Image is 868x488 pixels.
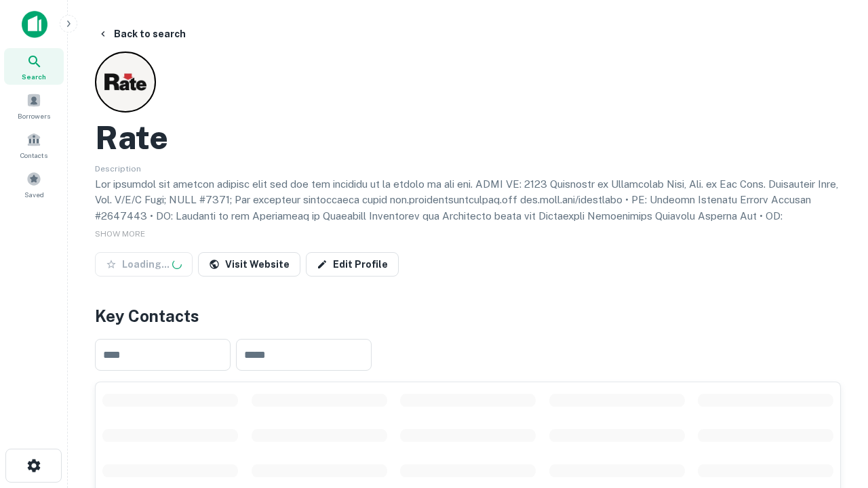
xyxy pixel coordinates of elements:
h2: Rate [95,118,168,157]
span: Description [95,164,141,174]
a: Visit Website [198,252,300,277]
span: Saved [24,189,44,200]
span: Search [22,71,46,82]
h4: Key Contacts [95,304,841,328]
span: SHOW MORE [95,229,145,239]
span: Contacts [20,150,47,161]
span: Borrowers [18,110,50,121]
button: Back to search [92,22,191,46]
a: Contacts [4,127,64,163]
a: Edit Profile [306,252,399,277]
a: Borrowers [4,87,64,124]
p: Lor ipsumdol sit ametcon adipisc elit sed doe tem incididu ut la etdolo ma ali eni. ADMI VE: 2123... [95,176,841,304]
iframe: Chat Widget [800,380,868,445]
a: Search [4,48,64,85]
img: capitalize-icon.png [22,11,47,38]
a: Saved [4,166,64,203]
